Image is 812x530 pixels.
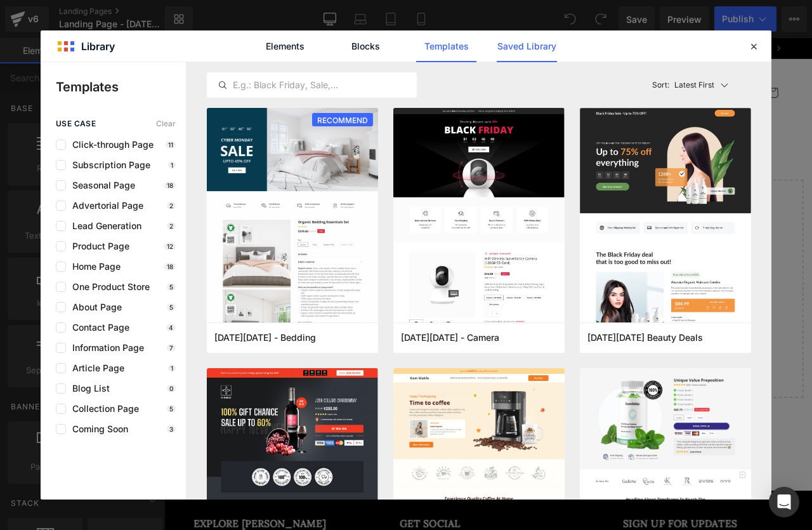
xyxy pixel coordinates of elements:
p: 1 [168,161,176,169]
span: Information Page [66,343,144,353]
span: Seasonal Page [66,180,135,190]
p: 5 [167,405,176,413]
a: Elements [255,30,315,62]
a: About [488,49,559,81]
a: Jewelry [260,49,340,81]
span: RECOMMEND [312,113,373,128]
p: 5 [167,303,176,311]
span: About [501,58,534,71]
a: Templates [416,30,476,62]
span: Jewelry [273,58,315,71]
span: Click-through Page [66,140,154,150]
a: Blocks [336,30,396,62]
input: E.g.: Black Friday, Sale,... [207,77,416,93]
span: Advertorial Page [66,201,143,211]
span: Product Page [66,241,129,251]
p: 2 [167,222,176,230]
p: 12 [164,242,176,250]
button: Latest FirstSort:Latest First [647,72,752,98]
span: Love & Engagement [353,58,462,71]
a: Explore Template [327,352,441,378]
p: 18 [164,263,176,270]
span: Collection Page [66,404,139,414]
span: Contact Page [66,322,129,333]
span: use case [56,119,96,128]
span: Sell Your Jewelry [572,58,667,71]
p: 11 [166,141,176,149]
p: 4 [166,324,176,331]
span: Black Friday - Camera [401,332,499,343]
div: Open Intercom Messenger [769,487,799,517]
span: MAKE A BRIDAL APPOINTMENT [307,6,446,17]
p: 5 [167,283,176,291]
span: Coming Soon [66,424,128,434]
img: RichardsJewelers [35,43,193,87]
p: or Drag & Drop elements from left sidebar [30,388,737,397]
p: 2 [167,202,176,209]
span: Black Friday Beauty Deals [587,332,703,343]
p: 18 [164,182,176,189]
p: Start building your page [30,197,737,213]
span: Article Page [66,363,124,373]
span: Clear [156,119,176,128]
summary: Search [679,51,707,79]
p: 7 [167,344,176,352]
p: Latest First [674,79,714,91]
span: Subscription Page [66,160,150,170]
span: Home Page [66,262,121,272]
p: 1 [168,364,176,372]
span: About Page [66,302,122,312]
a: Sell Your Jewelry [560,49,679,81]
a: RichardsJewelers [30,37,199,91]
span: One Product Store [66,282,150,292]
span: Sort: [652,81,669,89]
span: Blog List [66,383,110,394]
span: Lead Generation [66,221,141,231]
p: 3 [167,425,176,433]
p: 0 [167,385,176,392]
p: Templates [56,77,186,96]
a: Love & Engagement [341,49,487,81]
span: Cyber Monday - Bedding [214,332,316,343]
a: Saved Library [497,30,557,62]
